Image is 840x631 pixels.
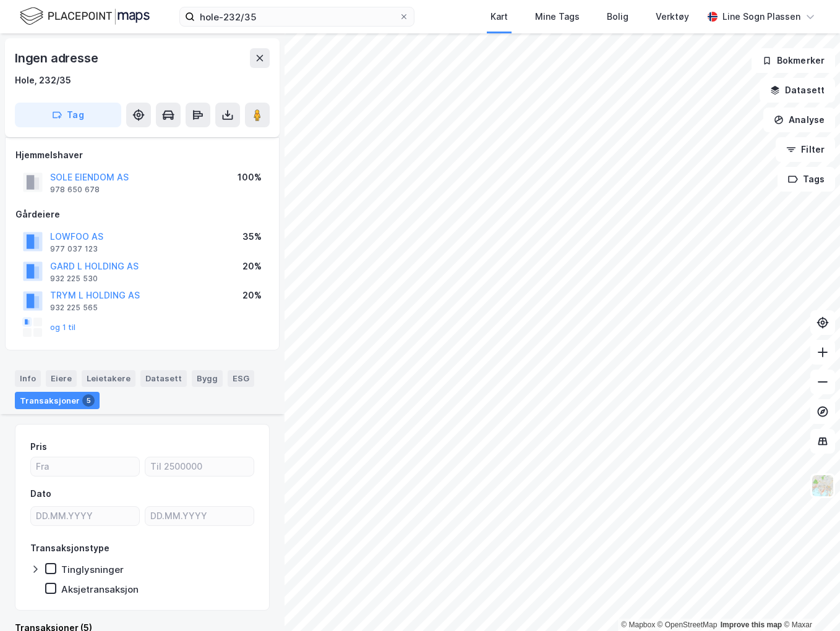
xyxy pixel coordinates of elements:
div: Mine Tags [535,9,580,24]
input: Til 2500000 [145,457,254,476]
div: Dato [30,486,51,501]
a: OpenStreetMap [658,620,718,629]
div: Info [15,370,41,386]
div: Leietakere [82,370,135,386]
div: Hole, 232/35 [15,73,71,88]
div: Kart [491,9,508,24]
div: Kontrollprogram for chat [778,572,840,631]
button: Tags [778,167,835,192]
div: 977 037 123 [50,244,98,254]
button: Filter [776,137,835,162]
div: 5 [82,394,95,407]
a: Improve this map [721,620,782,629]
button: Tag [15,103,121,127]
div: Line Sogn Plassen [722,9,800,24]
div: Transaksjoner [15,392,100,409]
div: Datasett [140,370,187,386]
input: DD.MM.YYYY [31,507,139,525]
div: 20% [242,288,262,303]
div: Transaksjonstype [30,541,109,556]
div: Bolig [607,9,628,24]
div: 932 225 565 [50,303,98,313]
div: ESG [228,370,254,386]
div: Gårdeiere [15,207,269,222]
input: Søk på adresse, matrikkel, gårdeiere, leietakere eller personer [195,7,399,26]
button: Bokmerker [752,48,835,73]
input: Fra [31,457,139,476]
div: Ingen adresse [15,48,100,68]
button: Datasett [760,78,835,103]
img: Z [811,474,834,498]
div: Eiere [46,370,77,386]
button: Analyse [763,108,835,132]
div: Aksjetransaksjon [61,583,139,595]
div: Tinglysninger [61,564,124,575]
div: 978 650 678 [50,185,100,195]
iframe: Chat Widget [778,572,840,631]
div: 35% [242,229,262,244]
img: logo.f888ab2527a4732fd821a326f86c7f29.svg [20,6,150,27]
div: Verktøy [656,9,689,24]
div: 20% [242,259,262,274]
a: Mapbox [621,620,655,629]
div: 100% [238,170,262,185]
div: 932 225 530 [50,274,98,284]
div: Bygg [192,370,223,386]
div: Pris [30,439,47,454]
input: DD.MM.YYYY [145,507,254,525]
div: Hjemmelshaver [15,148,269,163]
